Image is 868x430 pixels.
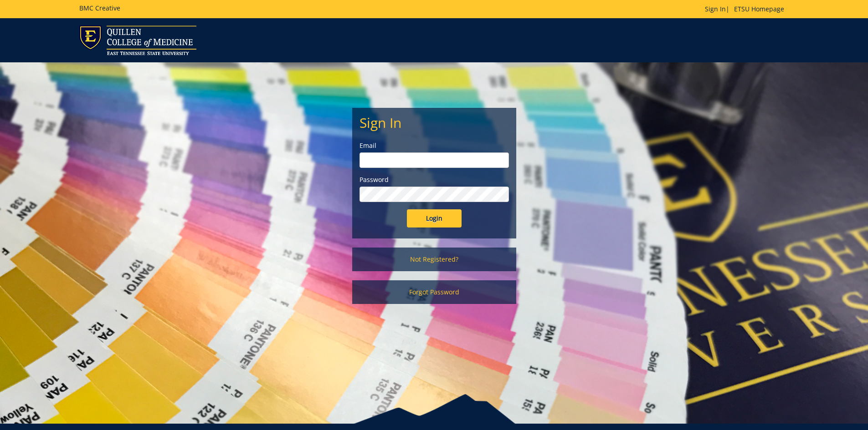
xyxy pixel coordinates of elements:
a: Forgot Password [352,280,516,304]
p: | [705,5,789,14]
a: ETSU Homepage [729,5,789,13]
a: Not Registered? [352,248,516,271]
label: Password [360,175,509,184]
img: ETSU logo [79,25,196,55]
h5: BMC Creative [79,5,120,11]
label: Email [360,141,509,150]
h2: Sign In [360,115,509,130]
a: Sign In [705,5,726,13]
input: Login [407,209,462,228]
